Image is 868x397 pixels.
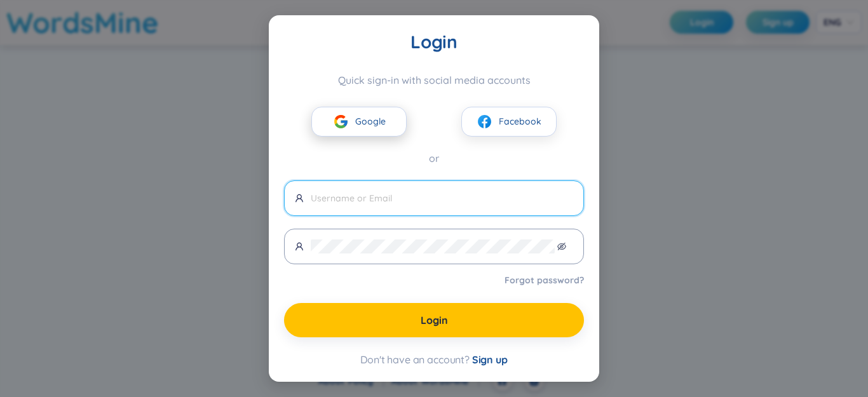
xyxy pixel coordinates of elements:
span: Google [355,114,386,128]
span: eye-invisible [557,242,566,251]
div: or [284,151,584,166]
div: Login [284,30,584,53]
span: Facebook [499,114,541,128]
span: Sign up [472,353,508,366]
a: Forgot password? [505,274,584,286]
div: Don't have an account? [284,353,584,367]
span: user [295,242,304,251]
img: facebook [477,114,492,130]
span: user [295,194,304,203]
div: Quick sign-in with social media accounts [284,74,584,86]
button: googleGoogle [311,107,407,137]
button: Login [284,303,584,337]
input: Username or Email [311,191,573,205]
img: google [333,114,349,130]
button: facebookFacebook [461,107,557,137]
span: Login [421,313,448,327]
